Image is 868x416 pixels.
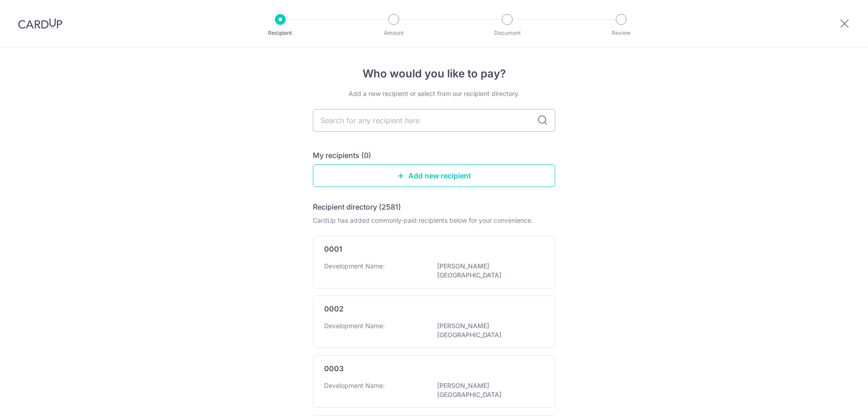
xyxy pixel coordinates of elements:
p: Recipient [247,29,314,38]
p: [PERSON_NAME][GEOGRAPHIC_DATA] [437,321,538,339]
p: 0002 [324,303,344,314]
p: [PERSON_NAME][GEOGRAPHIC_DATA] [437,381,538,399]
p: Amount [360,29,427,38]
h5: My recipients (0) [313,150,371,161]
img: CardUp [18,18,62,29]
div: CardUp has added commonly-paid recipients below for your convenience. [313,216,555,225]
p: Development Name: [324,321,385,330]
p: 0003 [324,363,344,374]
p: [PERSON_NAME][GEOGRAPHIC_DATA] [437,262,538,280]
iframe: Opens a widget where you can find more information [810,389,859,411]
h4: Who would you like to pay? [313,66,555,82]
input: Search for any recipient here [313,109,555,132]
h5: Recipient directory (2581) [313,201,401,212]
p: 0001 [324,244,342,254]
p: Development Name: [324,262,385,271]
p: Review [588,29,655,38]
p: Document [474,29,541,38]
div: Add a new recipient or select from our recipient directory. [313,89,555,98]
p: Development Name: [324,381,385,390]
a: Add new recipient [313,164,555,187]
